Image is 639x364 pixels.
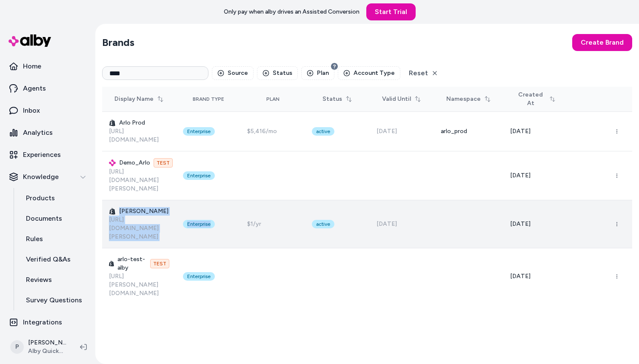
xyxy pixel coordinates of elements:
p: Home [23,61,41,71]
a: Experiences [3,145,92,165]
a: Analytics [3,122,92,143]
span: [DATE] [510,220,531,227]
button: Display Name [109,91,169,107]
div: Enterprise [183,127,215,136]
div: [DATE] [377,127,428,136]
h3: Arlo Prod [109,119,169,127]
a: Start Trial [366,3,416,20]
h2: Brands [102,36,134,49]
p: Agents [23,83,46,94]
div: [DATE] [377,220,428,228]
div: $5,416/mo [247,127,298,136]
button: Knowledge [3,167,92,187]
a: [URL][DOMAIN_NAME] [109,128,159,143]
p: Rules [26,234,43,244]
p: Reviews [26,275,52,285]
span: [DATE] [510,273,531,280]
div: $1/yr [247,220,298,228]
p: Verified Q&As [26,254,71,264]
span: P [10,340,24,354]
h3: Demo_Arlo [109,158,169,168]
div: Enterprise [183,171,215,180]
button: P[PERSON_NAME]Alby QuickStart Store [5,333,73,361]
a: Agents [3,78,92,99]
a: [URL][DOMAIN_NAME][PERSON_NAME] [109,216,159,240]
a: Products [17,188,92,208]
p: Documents [26,213,62,224]
p: Only pay when alby drives an Assisted Conversion [224,8,359,16]
a: Documents [17,208,92,229]
p: Products [26,193,55,203]
a: Survey Questions [17,290,92,310]
p: Integrations [23,317,62,327]
span: Alby QuickStart Store [28,347,66,355]
td: arlo_prod [434,112,503,151]
img: alby Logo [109,159,116,166]
p: Experiences [23,150,61,160]
a: Inbox [3,100,92,121]
button: Plan [301,66,334,80]
button: Account Type [338,66,400,80]
button: Status [317,91,357,107]
span: TEST [150,259,169,268]
button: Created At [510,87,561,111]
a: Reviews [17,270,92,290]
div: Brand Type [193,96,224,102]
button: Create Brand [572,34,632,51]
div: Plan [247,96,298,102]
h3: arlo-test-alby [109,255,169,272]
p: Knowledge [23,172,59,182]
img: alby Logo [9,34,51,47]
button: Status [257,66,298,80]
button: Valid Until [377,91,426,107]
button: Reset [404,66,443,80]
p: Survey Questions [26,295,82,305]
div: active [312,127,334,136]
div: active [312,220,334,228]
span: [DATE] [510,128,531,135]
a: Integrations [3,312,92,333]
a: [URL][DOMAIN_NAME][PERSON_NAME] [109,168,159,192]
a: Home [3,56,92,77]
a: [URL][PERSON_NAME][DOMAIN_NAME] [109,273,159,297]
p: Analytics [23,128,53,138]
span: [DATE] [510,172,531,179]
button: Namespace [441,91,496,107]
button: Source [212,66,254,80]
a: Verified Q&As [17,249,92,270]
a: Rules [17,229,92,249]
h3: [PERSON_NAME] [109,207,169,216]
div: Enterprise [183,272,215,281]
span: TEST [154,158,173,168]
div: Enterprise [183,220,215,228]
p: Inbox [23,105,40,116]
p: [PERSON_NAME] [28,338,66,347]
